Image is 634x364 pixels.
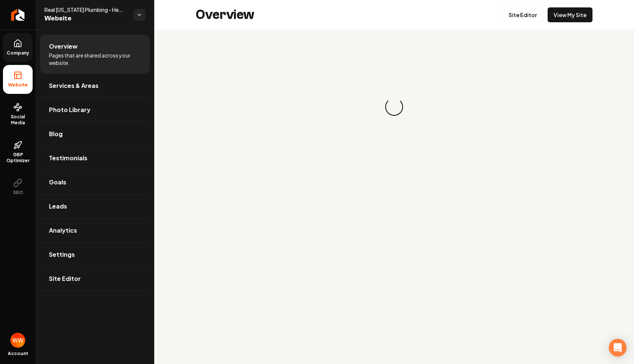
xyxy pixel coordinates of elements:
span: Website [44,13,128,24]
h2: Overview [196,7,254,22]
a: Blog [40,122,150,146]
span: Account [8,351,28,357]
button: SEO [3,173,33,201]
a: Analytics [40,219,150,242]
span: Testimonials [49,154,87,163]
span: Leads [49,202,67,211]
span: Analytics [49,226,77,235]
button: Open user button [10,333,25,348]
img: Rebolt Logo [11,9,25,21]
span: Services & Areas [49,81,99,90]
a: GBP Optimizer [3,135,33,170]
span: Photo Library [49,105,90,114]
span: Goals [49,178,66,187]
span: Settings [49,250,75,259]
a: Settings [40,243,150,266]
span: Company [4,50,32,56]
div: Loading [384,97,404,117]
span: Overview [49,42,77,51]
span: Website [5,82,31,88]
a: Goals [40,170,150,194]
a: View My Site [548,7,592,22]
a: Site Editor [502,7,543,22]
a: Testimonials [40,146,150,170]
span: Social Media [3,114,33,126]
img: Will Wallace [10,333,25,348]
a: Leads [40,194,150,218]
span: Site Editor [49,274,81,283]
span: Real [US_STATE] Plumbing - Heating and Air [44,6,128,13]
a: Company [3,33,33,62]
span: Blog [49,129,63,138]
span: GBP Optimizer [3,152,33,164]
a: Site Editor [40,267,150,291]
span: Pages that are shared across your website. [49,52,141,66]
a: Social Media [3,97,33,132]
a: Services & Areas [40,74,150,98]
span: SEO [10,190,26,196]
div: Open Intercom Messenger [609,339,627,357]
a: Photo Library [40,98,150,122]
